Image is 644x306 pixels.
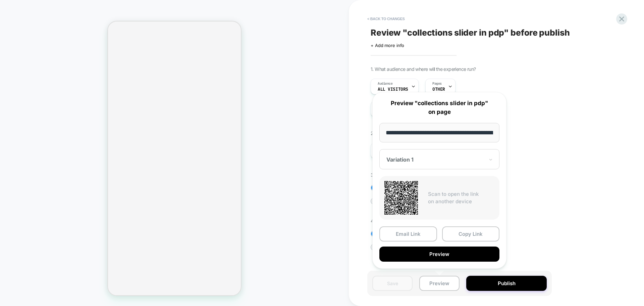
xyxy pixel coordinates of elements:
span: Review " collections slider in pdp " before publish [371,28,570,38]
span: 1. What audience and where will the experience run? [371,66,476,72]
button: < Back to changes [364,13,408,24]
iframe: To enrich screen reader interactions, please activate Accessibility in Grammarly extension settings [108,21,241,295]
p: Preview "collections slider in pdp" on page [379,99,499,116]
span: Audience [378,81,393,86]
button: Preview [419,276,460,291]
span: Pages [432,81,442,86]
button: Preview [379,247,499,262]
p: Scan to open the link on another device [428,190,494,206]
button: Save [372,276,413,291]
button: Copy Link [442,226,500,242]
button: Publish [466,276,547,291]
button: Email Link [379,226,437,242]
span: + Add more info [371,43,404,48]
